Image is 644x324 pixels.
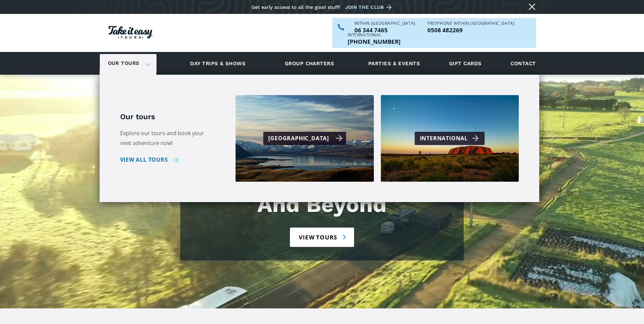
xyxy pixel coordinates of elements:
h5: Our tours [120,112,215,122]
a: View tours [290,228,354,247]
img: Take it easy Tours logo [108,26,152,39]
div: International [420,133,481,143]
a: Call us freephone within NZ on 0508482269 [427,27,515,33]
a: [GEOGRAPHIC_DATA] [236,95,374,182]
div: Freephone WITHIN [GEOGRAPHIC_DATA] [427,21,515,25]
a: International [381,95,519,182]
a: Group charters [276,54,343,73]
a: Day trips & shows [182,54,254,73]
a: Call us outside of NZ on +6463447465 [348,39,401,44]
div: Our tours [100,54,157,73]
nav: Our tours [100,75,539,202]
a: Gift cards [446,54,485,73]
div: Get early access to all the good stuff! [252,4,340,10]
p: 06 344 7465 [354,27,416,33]
div: [GEOGRAPHIC_DATA] [268,133,343,143]
a: Parties & events [365,54,423,73]
p: 0508 482269 [427,27,515,33]
a: Contact [507,54,539,73]
div: International [348,33,401,37]
div: WITHIN [GEOGRAPHIC_DATA] [354,21,416,25]
a: Close message [527,1,537,12]
a: Homepage [108,22,152,44]
a: View all tours [120,155,182,165]
a: Our tours [103,55,145,71]
p: Explore our tours and book your next adventure now! [120,128,215,148]
a: Call us within NZ on 063447465 [354,27,416,33]
p: [PHONE_NUMBER] [348,39,401,44]
a: Join the club [345,3,394,12]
